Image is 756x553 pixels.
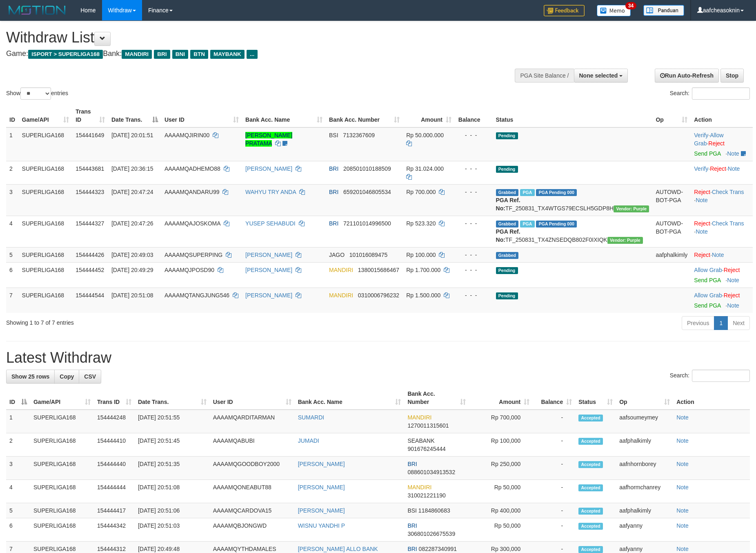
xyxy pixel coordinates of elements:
span: MANDIRI [329,292,353,299]
a: [PERSON_NAME] [245,292,292,299]
th: Status: activate to sort column ascending [575,386,616,410]
td: SUPERLIGA168 [30,410,94,433]
span: MANDIRI [407,484,431,491]
a: Note [727,150,739,157]
th: Trans ID: activate to sort column ascending [94,386,135,410]
a: Note [676,484,689,491]
span: BRI [407,461,417,467]
span: Pending [496,267,518,274]
th: Amount: activate to sort column ascending [469,386,533,410]
td: SUPERLIGA168 [30,518,94,542]
a: Note [728,165,740,172]
th: Trans ID: activate to sort column ascending [72,104,108,127]
label: Show entries [6,87,68,100]
a: Reject [710,165,726,172]
td: Rp 250,000 [469,457,533,480]
span: Copy 7132367609 to clipboard [343,132,375,138]
span: Rp 50.000.000 [406,132,444,138]
a: Previous [682,316,714,330]
td: 5 [6,247,19,262]
td: · [691,262,753,288]
td: · · [691,216,753,247]
span: Accepted [578,546,603,553]
td: SUPERLIGA168 [30,457,94,480]
a: Note [727,302,739,309]
th: Bank Acc. Number: activate to sort column ascending [326,104,403,127]
td: aafphalkimly [616,503,673,518]
td: 154444417 [94,503,135,518]
td: [DATE] 20:51:08 [135,480,210,503]
span: Accepted [578,415,603,421]
span: MANDIRI [407,414,431,421]
span: Copy 721101014996500 to clipboard [343,220,391,227]
td: 2 [6,161,19,184]
span: Copy 310021221190 to clipboard [407,492,445,499]
div: - - - [458,266,489,274]
a: Allow Grab [694,267,722,273]
th: Date Trans.: activate to sort column descending [108,104,161,127]
a: Check Trans [712,189,744,195]
td: · · [691,184,753,216]
a: Verify [694,165,708,172]
td: SUPERLIGA168 [19,127,73,161]
td: SUPERLIGA168 [19,247,73,262]
div: PGA Site Balance / [515,69,574,83]
a: WISNU YANDHI P [298,522,345,529]
a: [PERSON_NAME] PRATAMA [245,132,292,147]
span: Grabbed [496,252,519,259]
a: Note [696,228,708,235]
span: 154444544 [76,292,104,299]
a: Reject [724,292,740,299]
span: BSI [407,507,417,514]
td: · · [691,127,753,161]
h4: Game: Bank: [6,50,496,58]
span: 154443681 [76,165,104,172]
td: Rp 400,000 [469,503,533,518]
td: AAAAMQARDITARMAN [210,410,295,433]
a: Note [712,252,724,258]
span: 154444426 [76,252,104,258]
td: 5 [6,503,30,518]
span: Copy 1270011315601 to clipboard [407,422,449,429]
span: ... [247,50,258,59]
span: Pending [496,166,518,173]
span: Accepted [578,461,603,468]
td: aafhormchanrey [616,480,673,503]
a: Send PGA [694,277,720,283]
span: Rp 1.500.000 [406,292,440,299]
span: AAAAMQSUPERPING [165,252,222,258]
a: JUMADI [298,437,319,444]
a: Note [727,277,739,283]
span: BNI [172,50,188,59]
span: 34 [625,2,636,9]
th: Bank Acc. Name: activate to sort column ascending [242,104,326,127]
a: Reject [694,220,710,227]
div: - - - [458,219,489,227]
a: Show 25 rows [6,370,55,384]
th: ID [6,104,19,127]
td: Rp 700,000 [469,410,533,433]
span: BRI [329,220,338,227]
td: 154444410 [94,433,135,457]
td: [DATE] 20:51:06 [135,503,210,518]
span: Rp 100.000 [406,252,436,258]
a: Run Auto-Refresh [655,69,719,83]
span: AAAAMQAJOSKOMA [165,220,220,227]
a: Reject [694,189,710,195]
span: Copy [60,373,74,380]
span: Pending [496,292,518,299]
span: MANDIRI [329,267,353,273]
td: TF_250831_TX4WTGS79ECSLH5GDP8H [493,184,653,216]
td: 3 [6,457,30,480]
a: SUMARDI [298,414,325,421]
span: [DATE] 20:01:51 [111,132,153,138]
span: MANDIRI [122,50,152,59]
div: - - - [458,251,489,259]
th: Status [493,104,653,127]
span: Copy 1380015686467 to clipboard [358,267,399,273]
span: 154444323 [76,189,104,195]
td: SUPERLIGA168 [30,433,94,457]
span: Marked by aafsengchandara [520,189,534,196]
span: 154444327 [76,220,104,227]
th: Balance: activate to sort column ascending [533,386,575,410]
